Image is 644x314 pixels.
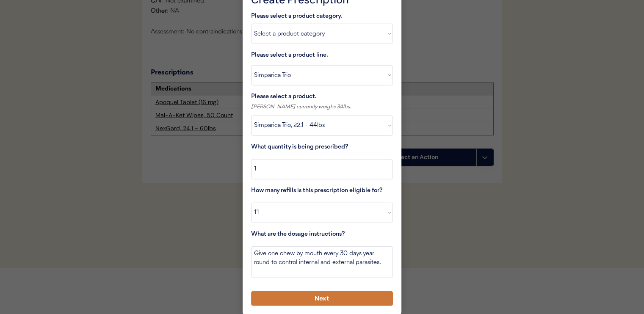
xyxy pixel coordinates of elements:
[251,142,393,153] div: What quantity is being prescribed?
[251,186,393,196] div: How many refills is this prescription eligible for?
[251,159,393,179] input: Enter a number
[251,102,393,111] div: [PERSON_NAME] currently weighs 34lbs.
[251,92,393,102] div: Please select a product.
[251,229,393,240] div: What are the dosage instructions?
[251,11,393,22] div: Please select a product category.
[251,291,393,306] button: Next
[251,50,336,61] div: Please select a product line.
